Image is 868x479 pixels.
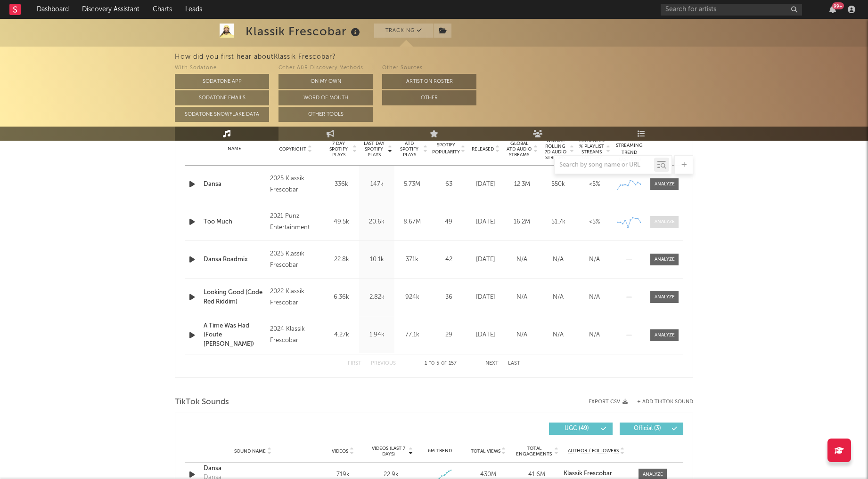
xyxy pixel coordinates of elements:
button: Other [382,90,476,105]
div: 49 [432,217,465,227]
div: N/A [506,330,538,340]
div: N/A [579,255,610,264]
span: Global Rolling 7D Audio Streams [542,138,568,160]
div: 2025 Klassik Frescobar [270,173,321,196]
div: N/A [579,330,610,340]
div: 8.67M [397,217,427,227]
div: N/A [542,255,574,264]
div: 147k [361,180,392,189]
button: On My Own [278,74,373,89]
div: 12.3M [506,180,538,189]
div: 2.82k [361,293,392,302]
a: Looking Good (Code Red Riddim) [204,288,265,306]
div: 29 [432,330,465,340]
div: Global Streaming Trend (Last 60D) [615,135,643,163]
div: [DATE] [470,255,501,264]
div: N/A [579,293,610,302]
div: <5% [579,180,610,189]
button: + Add TikTok Sound [628,399,693,405]
a: A Time Was Had (Foute [PERSON_NAME]) [204,321,265,349]
div: N/A [542,330,574,340]
div: 6.36k [326,293,357,302]
div: Klassik Frescobar [246,24,362,39]
div: [DATE] [470,293,501,302]
div: With Sodatone [175,63,269,74]
button: + Add TikTok Sound [637,399,693,405]
span: Global ATD Audio Streams [506,141,532,158]
div: 63 [432,180,465,189]
div: 77.1k [397,330,427,340]
div: 4.27k [326,330,357,340]
div: [DATE] [470,180,501,189]
strong: Klassik Frescobar [564,471,612,477]
div: Other A&R Discovery Methods [278,63,373,74]
span: Released [472,146,494,152]
button: Sodatone App [175,74,269,89]
div: [DATE] [470,330,501,340]
span: Copyright [279,146,306,152]
span: of [441,361,447,366]
div: How did you first hear about Klassik Frescobar ? [175,51,868,63]
div: Name [204,145,265,152]
div: 2024 Klassik Frescobar [270,324,321,346]
div: 16.2M [506,217,538,227]
a: Dansa [204,180,265,189]
div: 1.94k [361,330,392,340]
div: 22.8k [326,255,357,264]
div: 371k [397,255,427,264]
button: UGC(49) [549,423,613,435]
div: 20.6k [361,217,392,227]
span: ATD Spotify Plays [397,141,422,158]
span: Official ( 3 ) [626,426,669,431]
a: Too Much [204,217,265,227]
button: First [348,361,361,366]
span: Author / Followers [568,448,619,454]
div: 2021 Punz Entertainment [270,211,321,233]
span: Sound Name [234,448,266,454]
span: Estimated % Playlist Streams Last Day [579,138,605,160]
button: Sodatone Emails [175,90,269,105]
span: to [429,361,434,366]
span: Videos [332,448,348,454]
span: Spotify Popularity [432,142,460,156]
div: 2022 Klassik Frescobar [270,286,321,309]
span: TikTok Sounds [175,397,229,408]
div: N/A [542,293,574,302]
span: UGC ( 49 ) [555,426,598,431]
input: Search by song name or URL [555,161,654,169]
div: <5% [579,217,610,227]
a: Dansa Roadmix [204,255,265,264]
span: 7 Day Spotify Plays [326,141,351,158]
div: 5.73M [397,180,427,189]
button: Next [485,361,499,366]
div: 99 + [832,2,844,9]
button: Previous [371,361,396,366]
button: Last [508,361,520,366]
div: 6M Trend [418,447,462,455]
div: Other Sources [382,63,476,74]
div: N/A [506,255,538,264]
span: Videos (last 7 days) [369,446,408,457]
button: Official(3) [620,423,683,435]
span: Last Day Spotify Plays [361,141,386,158]
button: Tracking [374,24,433,38]
div: N/A [506,293,538,302]
div: Dansa [204,464,302,473]
div: 336k [326,180,357,189]
div: 1 5 157 [415,358,467,369]
button: Word Of Mouth [278,90,373,105]
div: 550k [542,180,574,189]
button: 99+ [829,6,836,13]
button: Artist on Roster [382,74,476,89]
button: Export CSV [589,399,628,405]
button: Other Tools [278,107,373,122]
button: Sodatone Snowflake Data [175,107,269,122]
span: Total Engagements [515,446,553,457]
div: [DATE] [470,217,501,227]
a: Klassik Frescobar [564,471,629,477]
div: 51.7k [542,217,574,227]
